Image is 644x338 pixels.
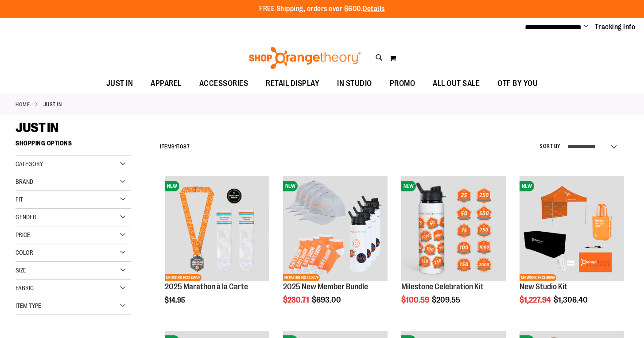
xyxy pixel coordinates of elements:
a: New Studio Kit [520,282,567,291]
span: Category [16,160,43,167]
span: Size [16,267,26,274]
span: ALL OUT SALE [433,74,480,93]
span: $100.59 [401,295,431,304]
a: 2025 Marathon à la Carte [165,282,248,291]
span: Item Type [16,302,41,309]
span: Color [16,249,33,256]
span: NETWORK EXCLUSIVE [520,274,556,281]
div: product [279,172,392,327]
strong: Shopping Options [16,136,131,155]
span: JUST IN [106,74,133,93]
a: Tracking Info [595,22,636,32]
a: Milestone Celebration KitNEW [401,176,506,282]
span: $1,306.40 [554,295,589,304]
div: product [397,172,510,327]
span: Brand [16,178,33,185]
span: ACCESSORIES [199,74,248,93]
span: IN STUDIO [337,74,372,93]
img: 2025 New Member Bundle [283,176,388,281]
img: Milestone Celebration Kit [401,176,506,281]
span: Gender [16,214,36,221]
a: Milestone Celebration Kit [401,282,484,291]
span: $230.71 [283,295,310,304]
a: 2025 Marathon à la CarteNEWNETWORK EXCLUSIVE [165,176,269,282]
span: $1,227.94 [520,295,552,304]
a: 2025 New Member Bundle [283,282,368,291]
img: Shop Orangetheory [248,47,362,69]
a: Details [363,5,385,13]
p: FREE Shipping, orders over $600. [259,4,385,14]
span: NETWORK EXCLUSIVE [165,274,202,281]
div: product [160,172,274,327]
span: PROMO [390,74,415,93]
a: Home [16,101,30,109]
span: APPAREL [151,74,182,93]
span: OTF BY YOU [497,74,538,93]
span: RETAIL DISPLAY [266,74,319,93]
span: NEW [401,181,416,191]
img: New Studio Kit [520,176,624,281]
a: New Studio KitNEWNETWORK EXCLUSIVE [520,176,624,282]
span: $209.55 [432,295,462,304]
span: 87 [183,144,190,150]
a: 2025 New Member BundleNEWNETWORK EXCLUSIVE [283,176,388,282]
div: product [515,172,628,327]
span: NEW [165,181,179,191]
label: Sort By [539,143,561,150]
img: 2025 Marathon à la Carte [165,176,269,281]
button: Account menu [584,23,588,31]
strong: JUST IN [43,101,62,109]
span: $693.00 [312,295,342,304]
span: Price [16,231,30,238]
span: Fabric [16,284,34,291]
span: Fit [16,196,23,203]
h2: Items to [160,140,190,154]
span: NEW [520,181,534,191]
span: JUST IN [16,120,58,135]
span: $14.95 [165,296,186,304]
span: NEW [283,181,298,191]
span: NETWORK EXCLUSIVE [283,274,320,281]
span: 1 [175,144,177,150]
